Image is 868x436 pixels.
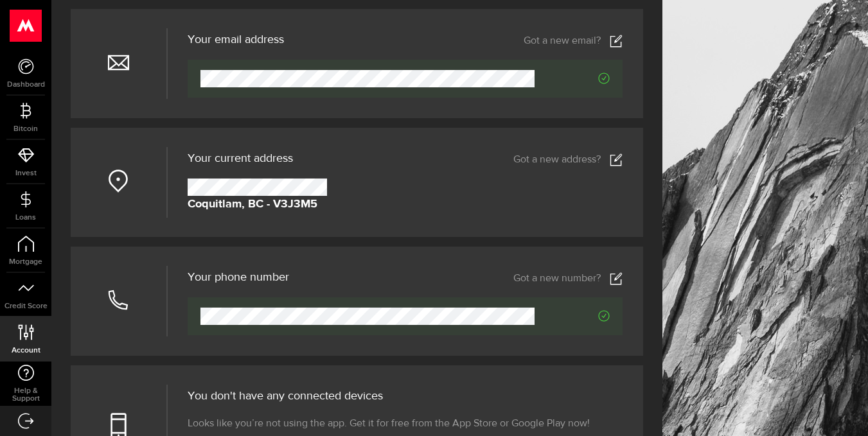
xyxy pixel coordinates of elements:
span: Verified [535,73,610,84]
h3: Your email address [188,34,284,46]
span: Looks like you’re not using the app. Get it for free from the App Store or Google Play now! [188,416,590,432]
h3: Your phone number [188,272,289,283]
span: Verified [535,310,610,322]
span: Your current address [188,153,293,164]
span: You don't have any connected devices [188,390,383,402]
a: Got a new address? [513,153,623,166]
a: Got a new number? [513,272,623,285]
a: Got a new email? [524,35,623,48]
strong: Coquitlam, BC - V3J3M5 [188,196,317,213]
button: Open LiveChat chat widget [10,5,49,44]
